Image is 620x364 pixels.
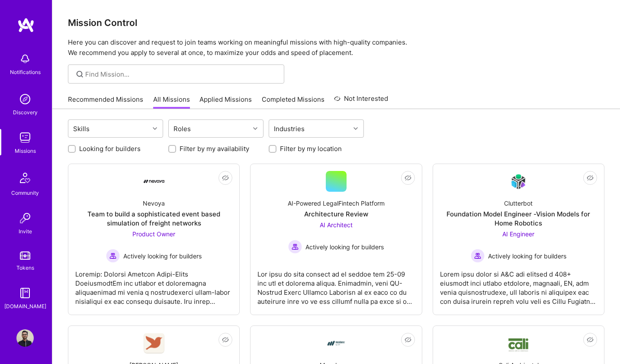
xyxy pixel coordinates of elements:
[587,174,594,181] i: icon EyeClosed
[305,242,384,251] span: Actively looking for builders
[13,108,38,117] div: Discovery
[15,146,36,155] div: Missions
[326,333,347,354] img: Company Logo
[79,144,141,153] label: Looking for builders
[153,126,157,131] i: icon Chevron
[16,329,34,347] img: User Avatar
[508,335,529,352] img: Company Logo
[405,174,411,181] i: icon EyeClosed
[440,209,597,228] div: Foundation Model Engineer -Vision Models for Home Robotics
[253,126,257,131] i: icon Chevron
[405,336,411,343] i: icon EyeClosed
[153,95,190,109] a: All Missions
[16,50,34,68] img: bell
[106,249,120,263] img: Actively looking for builders
[16,129,34,146] img: teamwork
[16,209,34,227] img: Invite
[68,95,143,109] a: Recommended Missions
[143,199,165,208] div: Nevoya
[257,171,414,308] a: AI-Powered LegalFintech PlatformArchitecture ReviewAI Architect Actively looking for buildersActi...
[75,171,232,308] a: Company LogoNevoyaTeam to build a sophisticated event based simulation of freight networksProduct...
[222,174,229,181] i: icon EyeClosed
[587,336,594,343] i: icon EyeClosed
[280,144,342,153] label: Filter by my location
[75,209,232,228] div: Team to build a sophisticated event based simulation of freight networks
[272,122,307,135] div: Industries
[75,263,232,306] div: Loremip: Dolorsi Ametcon Adipi-Elits DoeiusmodtEm inc utlabor et doloremagna aliquaenimad mi veni...
[304,209,368,219] div: Architecture Review
[75,69,85,79] i: icon SearchGrey
[257,263,414,306] div: Lor ipsu do sita consect ad el seddoe tem 25-09 inc utl et dolorema aliqua. Enimadmin, veni QU-No...
[19,227,32,236] div: Invite
[4,302,46,311] div: [DOMAIN_NAME]
[488,251,566,261] span: Actively looking for builders
[320,221,353,229] span: AI Architect
[20,251,30,260] img: tokens
[288,240,302,254] img: Actively looking for builders
[222,336,229,343] i: icon EyeClosed
[16,284,34,302] img: guide book
[71,122,92,135] div: Skills
[10,68,41,77] div: Notifications
[502,230,534,238] span: AI Engineer
[171,122,193,135] div: Roles
[16,263,34,272] div: Tokens
[144,333,164,354] img: Company Logo
[17,17,35,33] img: logo
[68,17,604,28] h3: Mission Control
[14,329,36,347] a: User Avatar
[504,199,533,208] div: Clutterbot
[16,90,34,108] img: discovery
[508,171,529,192] img: Company Logo
[123,251,202,261] span: Actively looking for builders
[132,230,175,238] span: Product Owner
[262,95,324,109] a: Completed Missions
[288,199,385,208] div: AI-Powered LegalFintech Platform
[85,70,278,79] input: Find Mission...
[440,171,597,308] a: Company LogoClutterbotFoundation Model Engineer -Vision Models for Home RoboticsAI Engineer Activ...
[11,188,39,197] div: Community
[353,126,358,131] i: icon Chevron
[440,263,597,306] div: Lorem ipsu dolor si A&C adi elitsed d 408+ eiusmodt inci utlabo etdolore, magnaali, EN, adm venia...
[471,249,485,263] img: Actively looking for builders
[334,93,388,109] a: Not Interested
[15,168,35,188] img: Community
[68,37,604,58] p: Here you can discover and request to join teams working on meaningful missions with high-quality ...
[144,180,164,183] img: Company Logo
[199,95,252,109] a: Applied Missions
[180,144,249,153] label: Filter by my availability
